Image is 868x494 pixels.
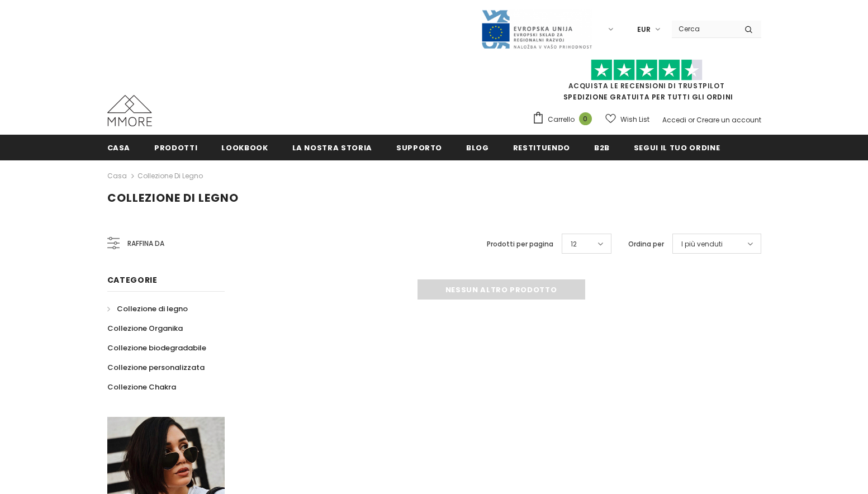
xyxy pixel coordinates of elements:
[594,142,610,153] span: B2B
[221,135,268,160] a: Lookbook
[107,135,131,160] a: Casa
[532,111,597,128] a: Carrello 0
[396,135,442,160] a: supporto
[662,115,686,125] a: Accedi
[634,142,720,153] span: Segui il tuo ordine
[591,59,703,81] img: Fidati di Pilot Stars
[681,239,723,250] span: I più venduti
[292,135,372,160] a: La nostra storia
[107,358,205,377] a: Collezione personalizzata
[107,323,183,334] span: Collezione Organika
[481,24,592,34] a: Javni Razpis
[481,9,592,50] img: Javni Razpis
[466,135,489,160] a: Blog
[672,21,736,37] input: Search Site
[696,115,761,125] a: Creare un account
[127,237,164,250] span: Raffina da
[107,190,239,206] span: Collezione di legno
[620,114,649,125] span: Wish List
[107,142,131,153] span: Casa
[532,64,761,102] span: SPEDIZIONE GRATUITA PER TUTTI GLI ORDINI
[107,95,152,126] img: Casi MMORE
[513,142,570,153] span: Restituendo
[571,239,577,250] span: 12
[605,110,649,129] a: Wish List
[396,142,442,153] span: supporto
[154,142,197,153] span: Prodotti
[466,142,489,153] span: Blog
[107,169,127,183] a: Casa
[107,377,176,397] a: Collezione Chakra
[513,135,570,160] a: Restituendo
[107,382,176,392] span: Collezione Chakra
[487,239,553,250] label: Prodotti per pagina
[107,362,205,373] span: Collezione personalizzata
[292,142,372,153] span: La nostra storia
[548,114,575,125] span: Carrello
[568,81,725,91] a: Acquista le recensioni di TrustPilot
[594,135,610,160] a: B2B
[107,274,158,286] span: Categorie
[107,343,206,353] span: Collezione biodegradabile
[579,112,592,125] span: 0
[637,24,651,35] span: EUR
[107,338,206,358] a: Collezione biodegradabile
[107,299,188,319] a: Collezione di legno
[117,303,188,314] span: Collezione di legno
[154,135,197,160] a: Prodotti
[107,319,183,338] a: Collezione Organika
[688,115,695,125] span: or
[221,142,268,153] span: Lookbook
[628,239,664,250] label: Ordina per
[634,135,720,160] a: Segui il tuo ordine
[137,171,203,180] a: Collezione di legno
